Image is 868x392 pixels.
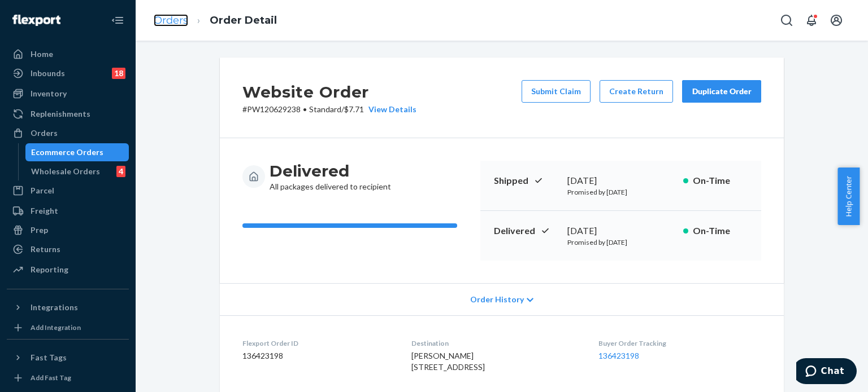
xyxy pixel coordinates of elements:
a: Replenishments [7,105,129,123]
p: Delivered [494,224,558,237]
button: Create Return [600,80,673,103]
dt: Flexport Order ID [242,338,393,348]
p: Shipped [494,174,558,187]
div: Inbounds [31,68,65,79]
ol: breadcrumbs [145,4,286,37]
a: Prep [7,221,129,239]
button: Open account menu [825,9,848,32]
p: # PW120629238 / $7.71 [242,104,416,115]
div: Fast Tags [31,352,67,363]
a: Order Detail [210,14,277,27]
div: Orders [31,127,58,139]
div: Add Integration [31,323,81,332]
div: 4 [116,166,125,177]
a: Inbounds18 [7,64,129,82]
button: View Details [364,104,416,115]
div: Wholesale Orders [31,166,100,177]
iframe: Opens a widget where you can chat to one of our agents [796,358,857,386]
dd: 136423198 [242,350,393,362]
button: Open Search Box [775,9,798,32]
a: Add Integration [7,321,129,334]
button: Integrations [7,298,129,316]
button: Open notifications [800,9,823,32]
div: Freight [31,205,58,217]
div: Home [31,49,53,60]
a: Inventory [7,85,129,103]
div: Add Fast Tag [31,373,71,382]
div: Duplicate Order [692,86,752,97]
a: Orders [7,124,129,142]
button: Submit Claim [522,80,591,103]
img: Flexport logo [12,15,60,26]
a: Wholesale Orders4 [25,162,129,180]
a: Add Fast Tag [7,371,129,385]
button: Duplicate Order [682,80,761,103]
button: Help Center [837,168,860,225]
button: Close Navigation [106,9,129,32]
span: Order History [470,294,524,305]
div: Reporting [31,264,68,275]
span: [PERSON_NAME] [STREET_ADDRESS] [411,351,485,372]
div: Prep [31,224,48,236]
div: Returns [31,244,60,255]
a: Home [7,45,129,63]
a: Reporting [7,261,129,279]
a: Returns [7,240,129,258]
p: On-Time [693,174,748,187]
span: • [303,104,307,114]
div: Integrations [31,302,78,313]
div: Parcel [31,185,54,196]
a: 136423198 [598,351,639,360]
dt: Destination [411,338,580,348]
dt: Buyer Order Tracking [598,338,761,348]
a: Orders [154,14,188,27]
p: Promised by [DATE] [567,237,674,247]
button: Fast Tags [7,349,129,367]
h3: Delivered [270,161,391,181]
div: [DATE] [567,174,674,187]
a: Ecommerce Orders [25,143,129,161]
p: On-Time [693,224,748,237]
span: Standard [309,104,341,114]
div: Ecommerce Orders [31,147,103,158]
div: All packages delivered to recipient [270,161,391,192]
h2: Website Order [242,80,416,104]
p: Promised by [DATE] [567,187,674,197]
div: Replenishments [31,108,90,120]
div: Inventory [31,88,67,99]
a: Parcel [7,182,129,200]
a: Freight [7,202,129,220]
div: [DATE] [567,224,674,237]
div: 18 [112,68,125,79]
